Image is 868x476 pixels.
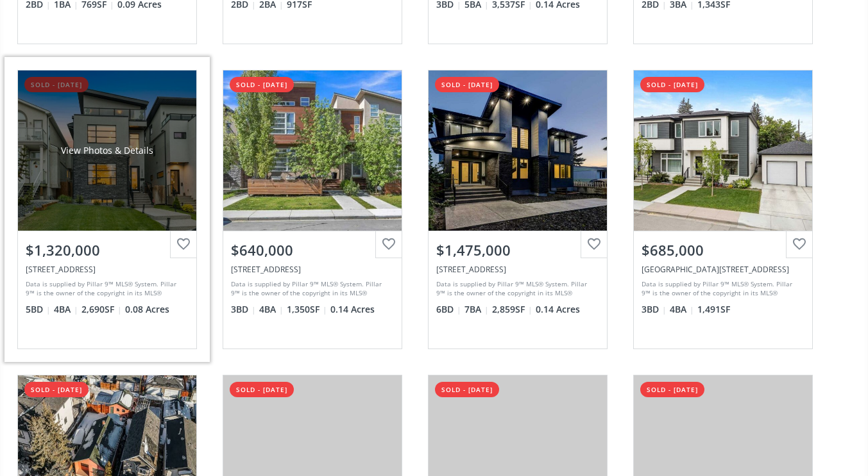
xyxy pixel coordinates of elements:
span: 1,350 SF [287,303,327,316]
div: $1,475,000 [436,240,599,260]
div: 4832 21 Avenue NW, Calgary, AB T3B 0W9 [26,264,189,275]
div: View Photos & Details [61,144,153,157]
span: 4 BA [54,303,78,316]
a: sold - [DATE]$1,475,000[STREET_ADDRESS]Data is supplied by Pillar 9™ MLS® System. Pillar 9™ is th... [415,57,620,362]
div: Data is supplied by Pillar 9™ MLS® System. Pillar 9™ is the owner of the copyright in its MLS® Sy... [231,279,391,299]
span: 0.14 Acres [536,303,580,316]
span: 5 BD [26,303,51,316]
span: 1,491 SF [697,303,730,316]
span: 7 BA [464,303,489,316]
div: Data is supplied by Pillar 9™ MLS® System. Pillar 9™ is the owner of the copyright in its MLS® Sy... [642,279,801,299]
div: 1807 50 Street NW, Calgary, AB T3B 6N5 [642,264,804,275]
span: 2,859 SF [492,303,532,316]
a: sold - [DATE]$640,000[STREET_ADDRESS]Data is supplied by Pillar 9™ MLS® System. Pillar 9™ is the ... [210,57,415,362]
span: 2,690 SF [81,303,122,316]
a: sold - [DATE]$685,000[GEOGRAPHIC_DATA][STREET_ADDRESS]Data is supplied by Pillar 9™ MLS® System. ... [620,57,826,362]
span: 4 BA [259,303,284,316]
span: 0.14 Acres [330,303,375,316]
span: 0.08 Acres [125,303,169,316]
div: 4607 22 Avenue NW, Calgary, AB T3B 0X9 [436,264,599,275]
div: $640,000 [231,240,394,260]
span: 4 BA [670,303,694,316]
div: Data is supplied by Pillar 9™ MLS® System. Pillar 9™ is the owner of the copyright in its MLS® Sy... [436,279,596,299]
div: $685,000 [642,240,804,260]
div: $1,320,000 [26,240,189,260]
span: 3 BD [231,303,256,316]
div: 4713 17 Avenue NW #1, Calgary, AB T3B 0P4 [231,264,394,275]
span: 6 BD [436,303,461,316]
div: Data is supplied by Pillar 9™ MLS® System. Pillar 9™ is the owner of the copyright in its MLS® Sy... [26,279,185,299]
a: sold - [DATE]View Photos & Details$1,320,000[STREET_ADDRESS]Data is supplied by Pillar 9™ MLS® Sy... [4,57,210,362]
span: 3 BD [642,303,667,316]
